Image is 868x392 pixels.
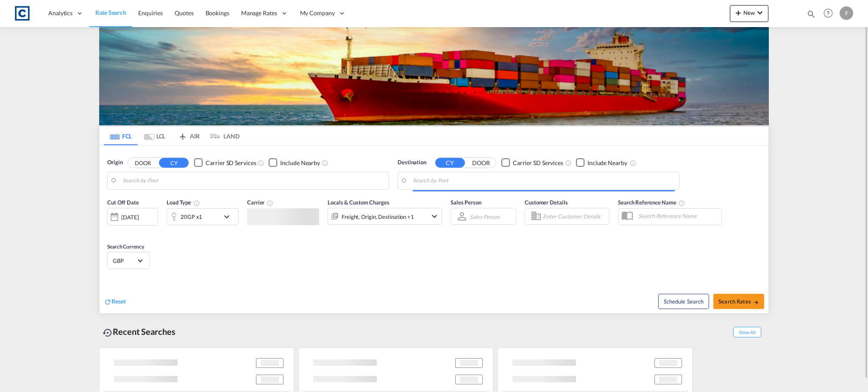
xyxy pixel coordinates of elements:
md-icon: Unchecked: Ignores neighbouring ports when fetching rates.Checked : Includes neighbouring ports w... [630,160,637,166]
md-tab-item: LAND [206,127,239,145]
button: icon-plus 400-fgNewicon-chevron-down [730,5,768,22]
md-checkbox: Checkbox No Ink [194,158,256,167]
span: Locals & Custom Charges [328,199,389,206]
input: Search by Port [413,174,675,187]
span: Search Rates [718,298,759,305]
div: Freight Origin Destination Factory Stuffing [342,211,414,223]
span: My Company [300,9,335,17]
md-icon: icon-plus 400-fg [733,8,743,18]
md-checkbox: Checkbox No Ink [576,158,627,167]
span: Cut Off Date [107,199,139,206]
md-icon: Unchecked: Ignores neighbouring ports when fetching rates.Checked : Includes neighbouring ports w... [322,160,328,166]
div: Recent Searches [99,322,179,341]
span: Reset [111,298,126,305]
img: 1fdb9190129311efbfaf67cbb4249bed.jpeg [13,4,32,23]
span: Origin [107,158,122,167]
div: Carrier SD Services [206,159,256,167]
md-pagination-wrapper: Use the left and right arrow keys to navigate between tabs [104,127,239,145]
md-icon: icon-chevron-down [755,8,765,18]
div: F [840,6,853,20]
span: Show All [733,327,761,337]
span: Bookings [206,9,229,17]
span: Sales Person [451,199,481,206]
span: Quotes [175,9,193,17]
span: Carrier [247,199,273,206]
md-icon: icon-airplane [178,131,188,138]
div: [DATE] [107,208,158,226]
div: Freight Origin Destination Factory Stuffingicon-chevron-down [328,208,442,225]
span: Search Reference Name [618,199,685,206]
md-icon: icon-backup-restore [103,328,113,338]
span: Load Type [167,199,200,206]
md-tab-item: LCL [138,127,172,145]
md-icon: icon-chevron-down [429,211,440,221]
button: CY [159,158,189,168]
md-icon: icon-arrow-right [753,299,759,305]
input: Search by Port [122,174,384,187]
input: Search Reference Name [634,210,721,222]
div: 20GP x1icon-chevron-down [167,208,239,225]
input: Enter Customer Details [543,210,606,223]
div: Include Nearby [587,159,627,167]
md-icon: Your search will be saved by the below given name [679,200,685,207]
div: Carrier SD Services [513,159,563,167]
button: DOOR [466,158,496,168]
button: Note: By default Schedule search will only considerorigin ports, destination ports and cut off da... [658,294,709,309]
span: GBP [113,257,136,265]
md-icon: The selected Trucker/Carrierwill be displayed in the rate results If the rates are from another f... [267,200,273,207]
md-select: Sales Person [469,210,501,223]
span: Manage Rates [241,9,277,17]
div: Help [821,6,840,21]
md-tab-item: FCL [104,127,138,145]
span: Enquiries [138,9,163,17]
md-checkbox: Checkbox No Ink [269,158,320,167]
md-icon: icon-information-outline [193,200,200,207]
md-datepicker: Select [107,225,114,236]
div: [DATE] [121,213,139,221]
span: Search Currency [107,243,144,250]
button: DOOR [128,158,158,168]
div: 20GP x1 [181,211,202,223]
button: Search Ratesicon-arrow-right [713,294,764,309]
md-icon: icon-refresh [104,298,111,306]
div: icon-magnify [807,9,816,22]
img: LCL+%26+FCL+BACKGROUND.png [99,27,769,125]
md-checkbox: Checkbox No Ink [501,158,563,167]
md-icon: Unchecked: Search for CY (Container Yard) services for all selected carriers.Checked : Search for... [258,160,264,166]
md-select: Select Currency: £ GBPUnited Kingdom Pound [112,254,145,267]
md-icon: icon-chevron-down [222,212,236,222]
div: icon-refreshReset [104,297,126,306]
div: Origin DOOR CY Checkbox No InkUnchecked: Search for CY (Container Yard) services for all selected... [100,146,768,313]
span: Help [821,6,835,20]
md-icon: Unchecked: Search for CY (Container Yard) services for all selected carriers.Checked : Search for... [565,160,572,166]
span: Analytics [48,9,72,17]
md-icon: icon-magnify [807,9,816,19]
span: Destination [398,158,426,167]
span: New [733,9,765,16]
button: CY [435,158,465,168]
span: Customer Details [525,199,568,206]
span: Rate Search [95,9,126,16]
md-tab-item: AIR [172,127,206,145]
div: Include Nearby [280,159,320,167]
